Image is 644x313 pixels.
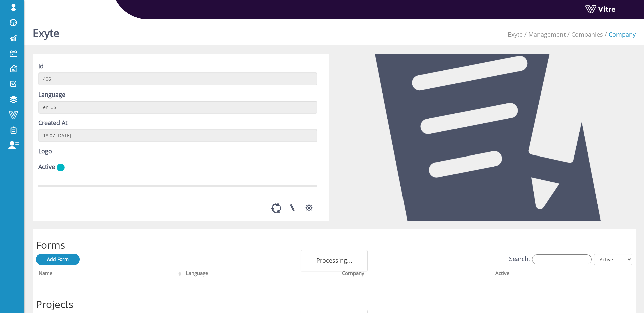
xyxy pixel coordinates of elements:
a: Add Form [36,254,80,265]
th: Language [183,268,339,281]
li: Company [603,30,636,39]
label: Active [38,163,55,171]
label: Id [38,62,44,71]
label: Language [38,90,65,99]
h2: Forms [36,239,632,250]
div: Processing... [301,250,368,271]
label: Logo [38,147,52,156]
th: Active [493,268,604,281]
h1: Exyte [33,17,59,45]
span: Add Form [47,256,69,262]
th: Name [36,268,183,281]
a: Companies [571,30,603,38]
label: Search: [509,254,592,264]
input: Search: [532,254,592,264]
label: Created At [38,119,67,127]
img: yes [57,163,65,172]
a: Exyte [508,30,523,38]
li: Management [523,30,566,39]
th: Company [339,268,493,281]
h2: Projects [36,299,632,310]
